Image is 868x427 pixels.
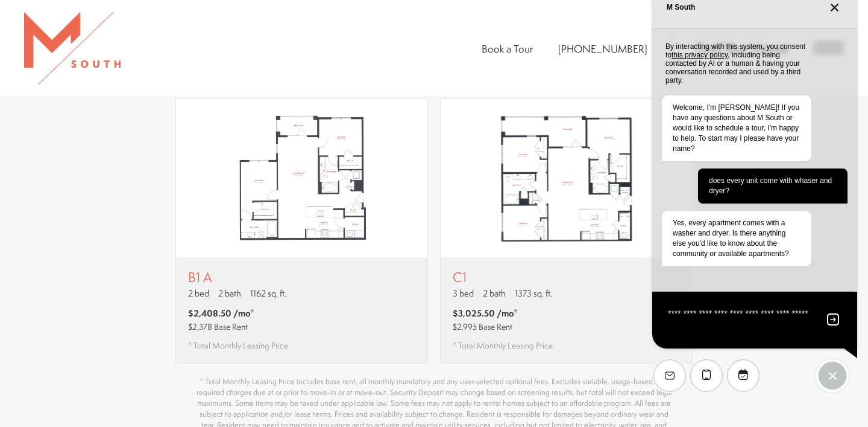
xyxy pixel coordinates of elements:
[188,339,288,352] span: * Total Monthly Leasing Price
[558,42,647,56] a: Call Us at 813-570-8014
[440,98,693,364] a: View floor plan C1
[558,42,647,56] span: [PHONE_NUMBER]
[188,307,254,319] span: $2,408.50 /mo*
[453,321,512,332] span: $2,995 Base Rent
[482,42,533,56] a: Book a Tour
[483,287,506,300] span: 2 bath
[188,321,248,332] span: $2,378 Base Rent
[453,307,518,319] span: $3,025.50 /mo*
[453,269,553,284] p: C1
[453,339,553,352] span: * Total Monthly Leasing Price
[176,99,427,257] img: B1 A - 2 bedroom floor plan layout with 2 bathrooms and 1162 square feet
[515,287,552,300] span: 1373 sq. ft.
[453,287,474,300] span: 3 bed
[24,12,121,85] img: MSouth
[441,99,692,257] img: C1 - 3 bedroom floor plan layout with 2 bathrooms and 1373 square feet
[218,287,241,300] span: 2 bath
[175,98,428,364] a: View floor plan B1 A
[188,287,209,300] span: 2 bed
[188,269,288,284] p: B1 A
[250,287,286,300] span: 1162 sq. ft.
